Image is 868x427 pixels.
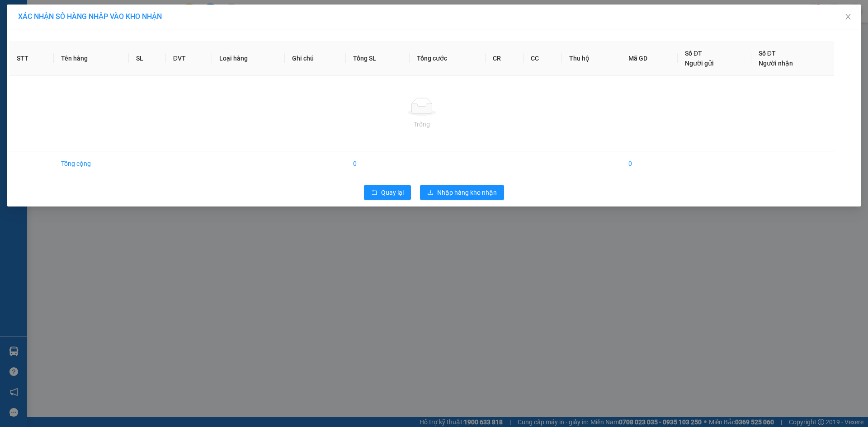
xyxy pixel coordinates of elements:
span: XÁC NHẬN SỐ HÀNG NHẬP VÀO KHO NHẬN [18,12,162,21]
button: downloadNhập hàng kho nhận [420,185,504,200]
span: download [427,189,434,197]
span: rollback [371,189,377,197]
th: Tên hàng [54,41,129,76]
th: SL [129,41,165,76]
th: CR [486,41,524,76]
span: Nhập hàng kho nhận [437,188,497,197]
th: Mã GD [621,41,678,76]
th: ĐVT [166,41,212,76]
span: Quay lại [381,188,404,197]
td: 0 [621,151,678,176]
th: Ghi chú [285,41,346,76]
div: Trống [17,119,827,129]
th: Tổng SL [346,41,410,76]
span: Số ĐT [759,50,776,57]
th: Tổng cước [410,41,486,76]
button: rollbackQuay lại [364,185,411,200]
th: STT [9,41,54,76]
th: CC [524,41,562,76]
span: Người gửi [685,60,714,67]
span: Số ĐT [685,50,702,57]
th: Loại hàng [212,41,285,76]
td: 0 [346,151,410,176]
th: Thu hộ [562,41,621,76]
span: Người nhận [759,60,793,67]
span: close [844,13,852,20]
td: Tổng cộng [54,151,129,176]
button: Close [835,5,861,30]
